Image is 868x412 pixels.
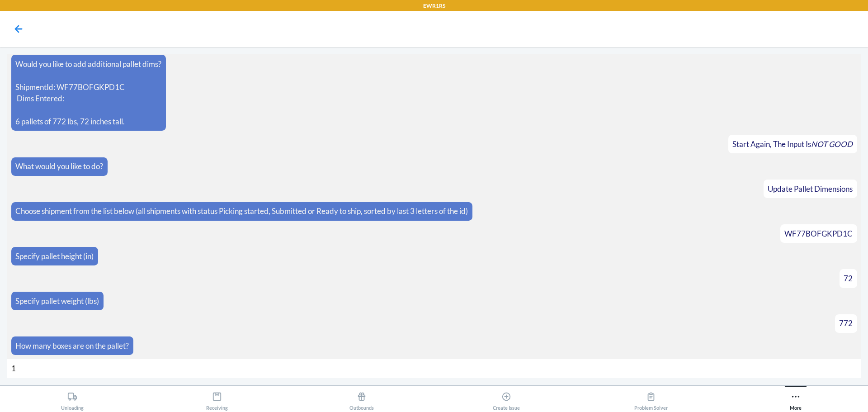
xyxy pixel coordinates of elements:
[634,388,668,411] div: Problem Solver
[790,388,802,411] div: More
[768,184,853,194] span: Update Pallet Dimensions
[206,388,228,411] div: Receiving
[15,58,161,70] p: Would you like to add additional pallet dims?
[15,116,161,128] p: 6 pallets of 772 lbs, 72 inches tall.
[15,295,99,307] p: Specify pallet weight (lbs)
[723,386,868,411] button: More
[145,386,289,411] button: Receiving
[15,81,161,104] p: ShipmentId: WF77BOFGKPD1C Dims Entered:
[811,139,853,149] i: NOT GOOD
[15,205,468,217] p: Choose shipment from the list below (all shipments with status Picking started, Submitted or Read...
[844,274,853,283] span: 72
[15,251,94,262] p: Specify pallet height (in)
[349,388,374,411] div: Outbounds
[423,2,445,10] p: EWR1RS
[61,388,84,411] div: Unloading
[15,340,129,352] p: How many boxes are on the pallet?
[732,139,853,149] span: Start Again, The Input Is
[493,388,520,411] div: Create Issue
[434,386,579,411] button: Create Issue
[839,318,853,328] span: 772
[579,386,723,411] button: Problem Solver
[784,229,853,238] span: WF77BOFGKPD1C
[289,386,434,411] button: Outbounds
[15,161,103,172] p: What would you like to do?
